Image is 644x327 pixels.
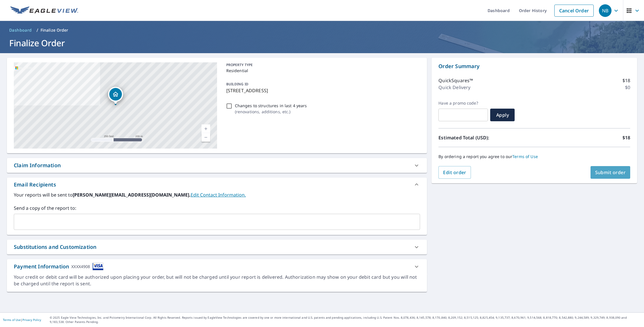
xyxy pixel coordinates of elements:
p: Changes to structures in last 4 years [235,103,307,109]
p: PROPERTY TYPE [226,62,418,68]
div: Email Recipients [7,178,427,191]
img: cardImage [93,263,103,270]
a: EditContactInfo [191,192,246,198]
p: BUILDING ID [226,82,248,86]
p: © 2025 Eagle View Technologies, Inc. and Pictometry International Corp. All Rights Reserved. Repo... [50,316,641,324]
p: [STREET_ADDRESS] [226,87,418,94]
p: $0 [625,84,630,91]
p: $18 [622,77,630,84]
button: Submit order [591,166,630,179]
a: Privacy Policy [22,318,41,322]
div: Claim Information [14,161,61,169]
p: By ordering a report you agree to our [438,154,630,159]
div: Your credit or debit card will be authorized upon placing your order, but will not be charged unt... [14,274,420,287]
img: EV Logo [10,6,78,15]
p: ( renovations, additions, etc. ) [235,109,307,115]
div: Claim Information [7,158,427,173]
p: Finalize Order [41,27,68,33]
h1: Finalize Order [7,37,637,49]
div: NB [599,4,612,17]
p: Order Summary [438,62,630,70]
button: Apply [490,109,515,121]
label: Your reports will be sent to [14,191,420,198]
a: Current Level 17, Zoom Out [202,133,210,142]
p: | [3,318,41,322]
p: QuickSquares™ [438,77,473,84]
label: Have a promo code? [438,101,488,106]
button: Edit order [438,166,471,179]
div: Payment Information [14,263,103,270]
nav: breadcrumb [7,26,637,35]
div: Dropped pin, building 1, Residential property, 1114 5th St SW Springhill, LA 71075 [108,87,123,105]
li: / [37,27,38,34]
div: XXXX4908 [71,263,90,270]
span: Edit order [443,169,466,176]
a: Terms of Use [512,154,538,159]
span: Apply [495,112,510,118]
p: Quick Delivery [438,84,470,91]
div: Substitutions and Customization [14,243,96,251]
div: Email Recipients [14,181,56,188]
a: Cancel Order [554,5,594,17]
a: Dashboard [7,26,34,35]
a: Terms of Use [3,318,21,322]
span: Dashboard [9,27,32,33]
p: Residential [226,68,418,74]
span: Submit order [595,169,626,176]
div: Payment InformationXXXX4908cardImage [7,259,427,274]
div: Substitutions and Customization [7,240,427,254]
p: Estimated Total (USD): [438,134,534,141]
p: $18 [622,134,630,141]
b: [PERSON_NAME][EMAIL_ADDRESS][DOMAIN_NAME]. [73,192,191,198]
a: Current Level 17, Zoom In [202,124,210,133]
label: Send a copy of the report to: [14,205,420,211]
